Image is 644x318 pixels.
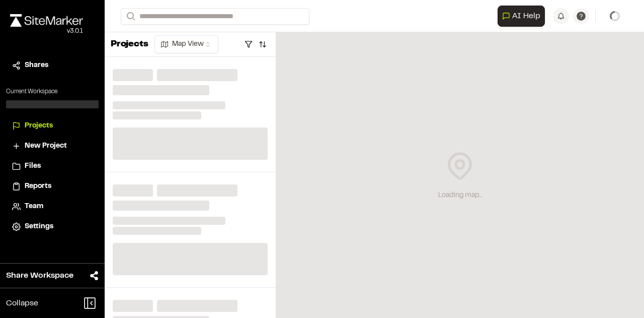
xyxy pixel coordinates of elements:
[498,6,545,27] button: Open AI Assistant
[111,38,148,51] p: Projects
[12,201,93,212] a: Team
[12,161,93,172] a: Files
[25,181,51,192] span: Reports
[25,60,48,71] span: Shares
[512,10,540,22] span: AI Help
[498,6,549,27] div: Open AI Assistant
[12,181,93,192] a: Reports
[25,141,67,152] span: New Project
[10,27,83,36] div: Oh geez...please don't...
[25,201,43,212] span: Team
[438,190,482,201] div: Loading map...
[121,8,139,25] button: Search
[25,161,41,172] span: Files
[6,87,99,96] p: Current Workspace
[6,270,73,282] span: Share Workspace
[12,60,93,71] a: Shares
[25,120,53,132] span: Projects
[12,120,93,132] a: Projects
[12,221,93,232] a: Settings
[6,297,38,309] span: Collapse
[12,141,93,152] a: New Project
[25,221,53,232] span: Settings
[10,14,83,27] img: rebrand.png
